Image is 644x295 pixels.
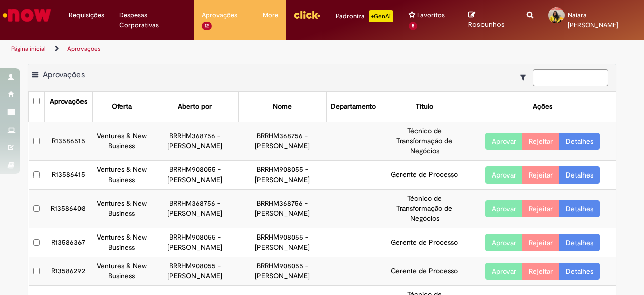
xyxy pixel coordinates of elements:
div: Título [416,102,433,112]
span: Aprovações [202,10,237,20]
a: Detalhes [559,166,600,184]
button: Rejeitar [522,133,559,150]
button: Aprovar [485,263,523,280]
td: R13586415 [44,161,92,190]
div: Departamento [331,102,376,112]
td: R13586367 [44,228,92,257]
td: BRRHM908055 - [PERSON_NAME] [238,228,326,257]
td: R13586292 [44,257,92,286]
span: Despesas Corporativas [119,10,187,30]
td: Gerente de Processo [380,161,469,190]
span: Rascunhos [468,20,505,29]
img: ServiceNow [1,5,53,25]
td: R13586515 [44,122,92,161]
div: Padroniza [336,10,393,22]
td: Técnico de Transformação de Negócios [380,122,469,161]
a: Detalhes [559,133,600,150]
span: Requisições [69,10,104,20]
span: Naiara [PERSON_NAME] [568,11,618,29]
a: Aprovações [67,45,101,53]
td: BRRHM368756 - [PERSON_NAME] [238,122,326,161]
a: Detalhes [559,263,600,280]
td: BRRHM368756 - [PERSON_NAME] [238,190,326,228]
button: Rejeitar [522,166,559,184]
span: 5 [409,22,417,30]
th: Aprovações [44,92,92,122]
div: Aberto por [178,102,212,112]
div: Aprovações [50,97,87,107]
td: R13586408 [44,190,92,228]
td: Gerente de Processo [380,257,469,286]
p: +GenAi [369,10,393,22]
span: More [263,10,278,20]
td: Ventures & New Business [92,122,151,161]
img: click_logo_yellow_360x200.png [293,7,320,22]
div: Ações [533,102,552,112]
td: BRRHM908055 - [PERSON_NAME] [151,161,238,190]
td: BRRHM908055 - [PERSON_NAME] [151,257,238,286]
button: Rejeitar [522,263,559,280]
td: BRRHM908055 - [PERSON_NAME] [151,228,238,257]
ul: Trilhas de página [8,40,422,58]
button: Aprovar [485,133,523,150]
td: Ventures & New Business [92,228,151,257]
span: 12 [202,22,212,30]
td: BRRHM368756 - [PERSON_NAME] [151,122,238,161]
td: Técnico de Transformação de Negócios [380,190,469,228]
div: Nome [273,102,292,112]
button: Aprovar [485,200,523,217]
a: Detalhes [559,234,600,251]
button: Rejeitar [522,234,559,251]
a: Detalhes [559,200,600,217]
button: Aprovar [485,234,523,251]
td: Ventures & New Business [92,257,151,286]
td: BRRHM908055 - [PERSON_NAME] [238,257,326,286]
a: Rascunhos [468,11,512,29]
td: Ventures & New Business [92,190,151,228]
td: Ventures & New Business [92,161,151,190]
span: Aprovações [43,70,85,80]
td: Gerente de Processo [380,228,469,257]
td: BRRHM368756 - [PERSON_NAME] [151,190,238,228]
i: Mostrar filtros para: Suas Solicitações [520,74,531,81]
td: BRRHM908055 - [PERSON_NAME] [238,161,326,190]
div: Oferta [112,102,132,112]
button: Aprovar [485,166,523,184]
span: Favoritos [417,10,445,20]
button: Rejeitar [522,200,559,217]
a: Página inicial [11,45,46,53]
